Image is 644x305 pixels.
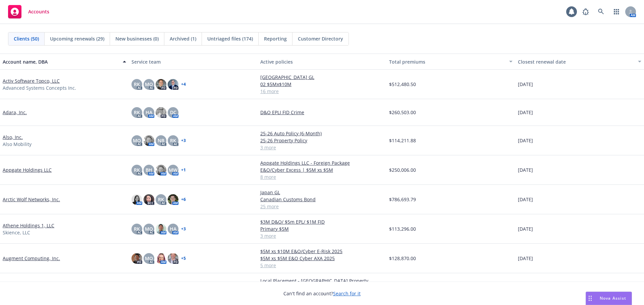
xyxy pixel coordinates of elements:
[168,79,178,90] img: photo
[146,109,152,116] span: HA
[586,292,594,305] div: Drag to move
[283,290,361,297] span: Can't find an account?
[3,222,54,229] a: Athene Holdings 1, LLC
[3,134,23,141] a: Also, Inc.
[3,166,52,173] a: Appgate Holdings LLC
[131,253,142,264] img: photo
[258,54,386,70] button: Active policies
[181,198,186,202] a: + 6
[260,277,384,284] a: Local Placement - [GEOGRAPHIC_DATA] Property
[14,35,39,42] span: Clients (50)
[3,77,60,84] a: Activ Software Topco, LLC
[156,253,166,264] img: photo
[518,255,533,262] span: [DATE]
[518,81,533,88] span: [DATE]
[260,144,384,151] a: 3 more
[389,255,416,262] span: $128,870.00
[134,166,140,173] span: RK
[260,137,384,144] a: 25-26 Property Policy
[156,79,166,90] img: photo
[389,81,416,88] span: $512,480.50
[518,109,533,116] span: [DATE]
[50,35,104,42] span: Upcoming renewals (29)
[156,224,166,234] img: photo
[594,5,608,18] a: Search
[389,137,416,144] span: $114,211.88
[260,109,384,116] a: D&O EPLI FID Crime
[260,232,384,239] a: 3 more
[518,166,533,173] span: [DATE]
[260,88,384,95] a: 16 more
[28,9,49,14] span: Accounts
[181,168,186,172] a: + 1
[518,225,533,232] span: [DATE]
[207,35,253,42] span: Untriaged files (174)
[144,135,154,146] img: photo
[134,81,140,88] span: RK
[260,248,384,255] a: $5M xs $10M E&O/Cyber E-Risk 2025
[518,137,533,144] span: [DATE]
[260,262,384,269] a: 5 more
[145,225,153,232] span: MQ
[518,196,533,203] span: [DATE]
[3,109,27,116] a: Adara, Inc.
[260,225,384,232] a: Primary $5M
[260,173,384,180] a: 8 more
[129,54,258,70] button: Service team
[169,166,177,173] span: MW
[333,290,361,297] a: Search for it
[145,255,153,262] span: MQ
[260,218,384,225] a: $3M D&O/ $5m EPL/ $1M FID
[518,58,634,65] div: Closest renewal date
[260,81,384,88] a: 02 $5Mx$10M
[3,229,30,236] span: Skience, LLC
[610,5,623,18] a: Switch app
[168,253,178,264] img: photo
[386,54,515,70] button: Total premiums
[389,58,505,65] div: Total premiums
[170,35,196,42] span: Archived (1)
[181,139,186,143] a: + 3
[170,225,176,232] span: HA
[145,81,153,88] span: MQ
[181,227,186,231] a: + 3
[389,166,416,173] span: $250,006.00
[389,225,416,232] span: $113,296.00
[3,84,76,91] span: Advanced Systems Concepts Inc.
[133,137,141,144] span: MQ
[168,194,178,205] img: photo
[260,130,384,137] a: 25-26 Auto Policy (6-Month)
[3,255,60,262] a: Augment Computing, Inc.
[3,196,60,203] a: Arctic Wolf Networks, Inc.
[298,35,343,42] span: Customer Directory
[515,54,644,70] button: Closest renewal date
[181,256,186,260] a: + 5
[3,58,119,65] div: Account name, DBA
[586,292,632,305] button: Nova Assist
[260,189,384,196] a: Japan GL
[131,194,142,205] img: photo
[260,159,384,166] a: Appgate Holdings LLC - Foreign Package
[260,58,384,65] div: Active policies
[156,165,166,175] img: photo
[264,35,287,42] span: Reporting
[260,203,384,210] a: 25 more
[260,196,384,203] a: Canadian Customs Bond
[181,82,186,86] a: + 4
[134,109,140,116] span: RK
[158,137,164,144] span: NB
[260,255,384,262] a: $5M xs $5M E&O Cyber AXA 2025
[144,194,154,205] img: photo
[579,5,592,18] a: Report a Bug
[600,295,626,301] span: Nova Assist
[170,109,176,116] span: DC
[5,2,52,21] a: Accounts
[131,58,255,65] div: Service team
